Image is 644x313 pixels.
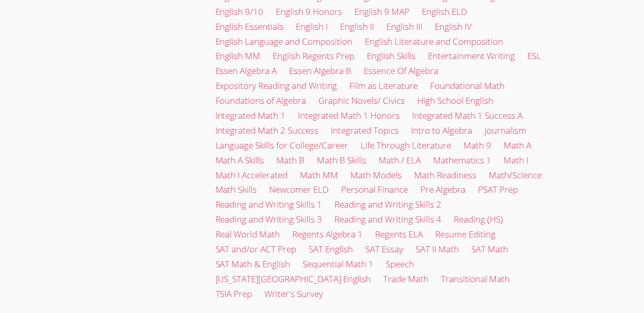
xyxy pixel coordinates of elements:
a: Math/Science [489,169,542,181]
a: Essen Algebra B [290,65,352,77]
a: Real World Math [216,228,280,240]
a: Reading and Writing Skills 1 [216,198,323,210]
a: SAT Essay [366,243,404,255]
a: PSAT Prep [478,183,518,195]
a: SAT and/or ACT Prep [216,243,297,255]
a: Integrated Topics [331,124,399,136]
a: Math MM [300,169,338,181]
a: Journalism [485,124,527,136]
a: English IV [435,21,472,32]
a: SAT II Math [416,243,459,255]
a: TSIA Prep [216,288,253,300]
a: Trade Math [384,273,429,285]
a: Life Through Literature [361,139,452,151]
a: SAT Math & English [216,258,291,270]
a: English Literature and Composition [365,35,504,47]
a: Math Models [351,169,402,181]
a: English 9/10 [216,6,264,17]
a: Foundational Math [431,80,505,91]
a: Reading (HS) [454,213,504,225]
a: ESL [528,50,542,62]
a: Speech [386,258,415,270]
a: English ELD [422,6,468,17]
a: High School English [418,95,494,106]
a: SAT Math [472,243,509,255]
a: Resume Editing [436,228,496,240]
a: English I [296,21,328,32]
a: Expository Reading and Writing [216,80,337,91]
a: Integrated Math 2 Success [216,124,319,136]
a: Entertainment Writing [428,50,515,62]
a: Integrated Math 1 Honors [298,109,400,121]
a: Regents Algebra 1 [293,228,363,240]
a: Essence Of Algebra [364,65,439,77]
a: Math Skills [216,183,257,195]
a: English 9 Honors [276,6,343,17]
a: Newcomer ELD [270,183,329,195]
a: Foundations of Algebra [216,95,307,106]
a: Reading and Writing Skills 3 [216,213,323,225]
a: Math A Skills [216,154,264,166]
a: Writer's Survey [265,288,324,300]
a: English 9 MAP [355,6,410,17]
a: Math I [504,154,529,166]
a: Essen Algebra A [216,65,277,77]
a: English III [387,21,423,32]
a: English Regents Prep [273,50,355,62]
a: English II [341,21,374,32]
a: Math B Skills [317,154,367,166]
a: Reading and Writing Skills 4 [335,213,442,225]
a: Math B [277,154,305,166]
a: Intro to Algebra [412,124,473,136]
a: Sequential Math 1 [303,258,374,270]
a: Mathematics 1 [434,154,492,166]
a: Transitional Math [441,273,510,285]
a: [US_STATE][GEOGRAPHIC_DATA] English [216,273,371,285]
a: English MM [216,50,261,62]
a: Integrated Math 1 Success A [413,109,523,121]
a: Math A [504,139,532,151]
a: Regents ELA [375,228,423,240]
a: Pre Algebra [421,183,466,195]
a: English Essentials [216,21,284,32]
a: Math / ELA [379,154,421,166]
a: Reading and Writing Skills 2 [335,198,442,210]
a: Math I Accelerated [216,169,288,181]
a: Integrated Math 1 [216,109,286,121]
a: Film as Literature [350,80,418,91]
a: Graphic Novels/ Civics [319,95,405,106]
a: SAT English [309,243,353,255]
a: English Language and Composition [216,35,353,47]
a: English Skills [367,50,416,62]
a: Language Skills for College/Career [216,139,349,151]
a: Personal Finance [342,183,408,195]
a: Math 9 [464,139,492,151]
a: Math Readiness [415,169,477,181]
